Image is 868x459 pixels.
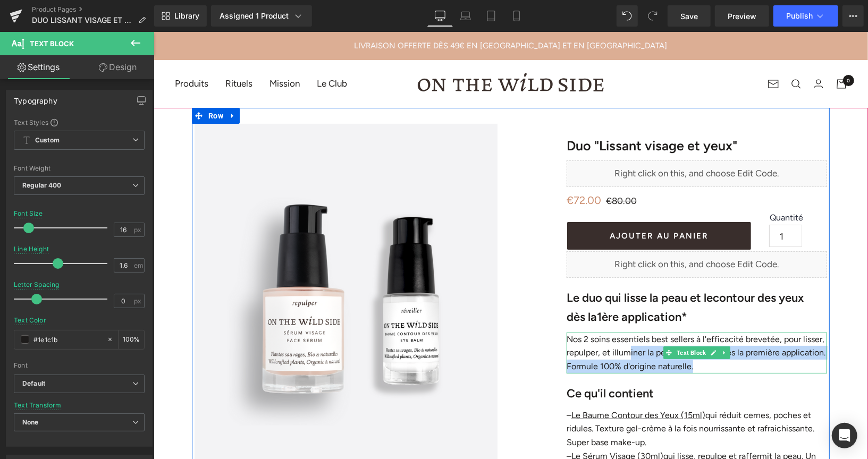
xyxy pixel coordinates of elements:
span: Save [680,11,698,22]
strong: 1ère application* [443,278,534,292]
div: Font Weight [14,165,145,172]
b: None [22,418,39,426]
b: Custom [35,136,60,145]
strong: Le duo qui lisse la peau et le [413,259,559,273]
a: Preview [715,5,769,27]
span: AJOUTER AU PANIER [456,199,555,209]
a: Produits [21,44,55,59]
div: % [119,330,144,349]
a: Laptop [453,5,478,27]
b: Regular 400 [22,181,62,189]
div: Open Intercom Messenger [832,423,857,448]
div: Text Transform [14,402,62,409]
div: Text Styles [14,118,145,126]
span: Text Block [521,314,554,327]
div: Font [14,362,145,369]
input: Color [33,334,102,345]
a: Le Sérum Visage (30ml) [418,419,510,429]
a: Duo "Lissant visage et yeux" [413,106,584,122]
span: em [134,262,143,269]
strong: contour des yeux dès la [413,259,650,292]
cart-count: 0 [689,43,701,54]
span: Preview [728,11,756,22]
label: Quantité [616,181,665,193]
a: Connexion [660,47,670,56]
a: New Library [154,5,207,27]
a: Expand / Collapse [566,314,577,327]
a: Recherche [638,47,647,57]
button: Undo [617,5,638,27]
a: Panier [682,47,693,57]
span: px [134,297,143,304]
span: px [134,226,143,233]
img: Duo [41,92,344,456]
span: Row [52,76,72,92]
a: Product Pages [32,5,154,14]
i: Default [22,379,45,388]
div: Text Color [14,317,46,324]
span: Text Block [30,39,74,48]
button: Publish [773,5,838,27]
div: Letter Spacing [14,281,60,288]
a: Tablet [478,5,504,27]
p: LIVRAISON OFFERTE DÈS 49€ EN [GEOGRAPHIC_DATA] ET EN [GEOGRAPHIC_DATA] [201,8,514,20]
span: Library [174,11,199,21]
a: Expand / Collapse [72,76,86,92]
strong: Ce qu'il contient [413,354,500,369]
a: Le Club [163,44,193,59]
button: More [842,5,864,27]
p: – qui réduit cernes, poches et ridules. Texture gel-crème à la fois nourrissante et rafraichissan... [413,377,673,418]
div: Typography [14,90,57,105]
a: Mobile [504,5,529,27]
span: Publish [786,12,813,20]
a: Desktop [427,5,453,27]
a: Rituels [72,44,99,59]
button: AJOUTER AU PANIER [414,190,597,218]
div: Line Height [14,245,49,253]
a: Design [79,55,156,79]
span: DUO LISSANT VISAGE ET REGARD [32,16,134,24]
span: €72.00 [413,159,448,178]
span: €80.00 [452,164,483,174]
a: Le Baume Contour des Yeux (15ml) [418,378,552,388]
p: – qui lisse, repulpe et raffermit la peau. Un sérum lacté, à la texture légère non collante qui s... [413,418,673,445]
div: Font Size [14,210,43,217]
button: Redo [642,5,663,27]
div: Assigned 1 Product [220,11,304,21]
a: Mission [116,44,146,59]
